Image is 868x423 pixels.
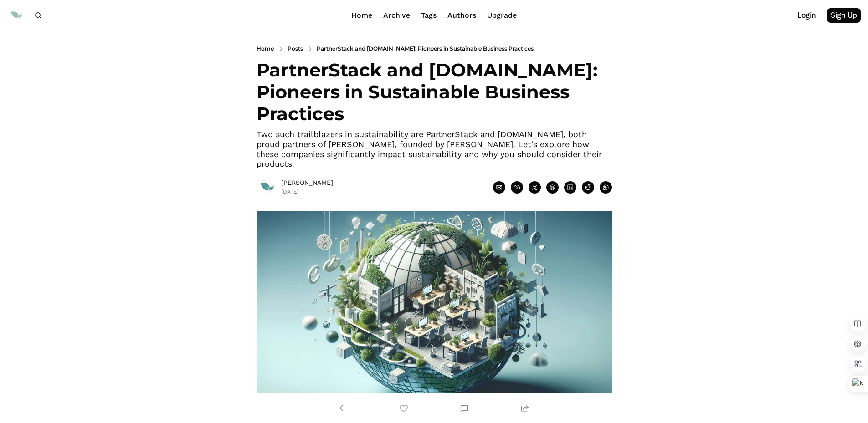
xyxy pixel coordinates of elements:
[281,179,333,186] span: [PERSON_NAME]
[7,7,24,24] img: Logo
[257,46,274,52] a: Home
[487,10,517,21] span: Upgrade
[349,9,374,22] a: Home
[419,9,438,22] a: Tags
[257,211,612,414] img: Adventuring through the Canadian Rockies
[421,10,437,21] span: Tags
[281,178,333,187] a: [PERSON_NAME]
[797,10,816,21] span: Login
[383,10,410,21] span: Archive
[381,9,412,22] a: Archive
[831,10,857,21] span: Sign Up
[257,59,602,125] span: PartnerStack and [DOMAIN_NAME]: Pioneers in Sustainable Business Practices
[317,45,534,52] span: PartnerStack and [DOMAIN_NAME]: Pioneers in Sustainable Business Practices
[257,45,274,52] span: Home
[257,178,276,197] img: Aaron Levin
[281,189,299,195] span: [DATE]
[351,10,372,21] span: Home
[485,9,519,22] a: Upgrade
[446,9,478,22] a: Authors
[288,45,303,52] span: Posts
[447,10,476,21] span: Authors
[257,129,605,168] span: Two such trailblazers in sustainability are PartnerStack and [DOMAIN_NAME], both proud partners o...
